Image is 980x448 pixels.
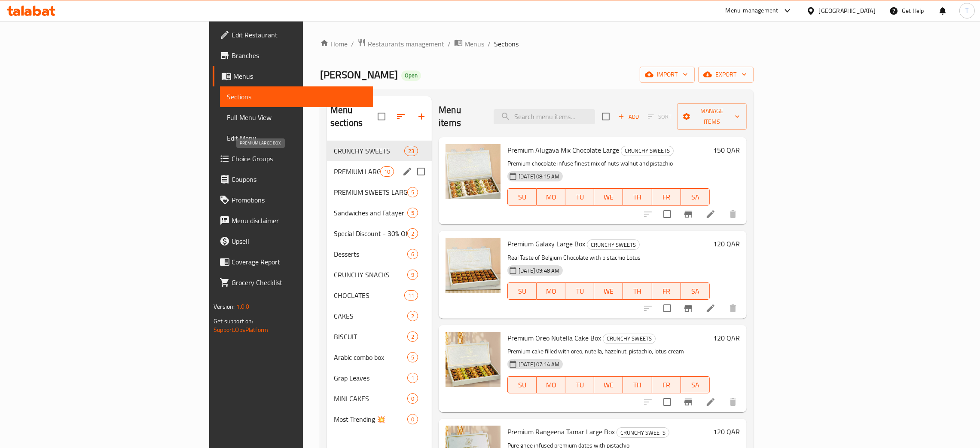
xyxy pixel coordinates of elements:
[507,237,585,250] span: Premium Galaxy Large Box
[684,191,706,203] span: SA
[684,285,706,298] span: SA
[507,158,710,169] p: Premium chocolate infuse finest mix of nuts walnut and pistachio
[401,71,421,81] div: Open
[494,39,519,49] span: Sections
[540,379,562,391] span: MO
[213,272,373,293] a: Grocery Checklist
[565,376,594,393] button: TU
[404,290,418,301] div: items
[598,379,620,391] span: WE
[407,208,418,218] div: items
[213,148,373,169] a: Choice Groups
[327,347,432,368] div: Arabic combo box5
[405,292,418,300] span: 11
[327,161,432,182] div: PREMIUM LARGE BOX10edit
[401,165,414,178] button: edit
[507,252,710,263] p: Real Taste of Belgium Chocolate with pistachio Lotus
[232,50,366,61] span: Branches
[681,282,710,300] button: SA
[507,346,710,357] p: Premium cake filled with oreo, nutella, hazelnut, pistachio, lotus cream
[647,69,688,80] span: import
[597,107,615,126] span: Select section
[617,427,669,438] div: CRUNCHY SWEETS
[623,376,652,393] button: TH
[407,187,418,197] div: items
[407,373,418,383] div: items
[678,204,699,224] button: Branch-specific-item
[658,299,676,317] span: Select to update
[615,110,642,123] span: Add item
[621,146,673,156] span: CRUNCHY SWEETS
[327,137,432,433] nav: Menu sections
[652,188,681,206] button: FR
[439,104,483,129] h2: Menu items
[658,205,676,223] span: Select to update
[334,311,407,321] span: CAKES
[515,360,563,368] span: [DATE] 07:14 AM
[334,249,407,259] div: Desserts
[408,415,418,423] span: 0
[232,277,366,288] span: Grocery Checklist
[408,333,418,341] span: 2
[334,331,407,342] span: BISCUIT
[681,188,710,206] button: SA
[540,285,562,298] span: MO
[408,395,418,403] span: 0
[213,66,373,86] a: Menus
[368,39,444,49] span: Restaurants management
[327,182,432,203] div: PREMIUM SWEETS LARGE BOX5
[232,257,366,267] span: Coverage Report
[213,25,373,45] a: Edit Restaurant
[214,301,235,312] span: Version:
[334,228,407,239] span: Special Discount - 30% Off
[220,107,373,128] a: Full Menu View
[213,45,373,66] a: Branches
[236,301,250,312] span: 1.0.0
[232,153,366,164] span: Choice Groups
[327,203,432,223] div: Sandwiches and Fatayer5
[407,228,418,239] div: items
[220,128,373,148] a: Edit Menu
[511,191,533,203] span: SU
[334,373,407,383] span: Grap Leaves
[372,107,391,126] span: Select all sections
[540,191,562,203] span: MO
[214,324,268,335] a: Support.OpsPlatform
[407,311,418,321] div: items
[214,316,253,327] span: Get support on:
[334,270,407,280] div: CRUNCHY SNACKS
[598,191,620,203] span: WE
[726,6,779,16] div: Menu-management
[587,240,639,250] span: CRUNCHY SWEETS
[327,223,432,244] div: Special Discount - 30% Off2
[334,208,407,218] span: Sandwiches and Fatayer
[587,239,640,250] div: CRUNCHY SWEETS
[507,144,619,156] span: Premium Alugava Mix Chocolate Large
[334,187,407,197] div: PREMIUM SWEETS LARGE BOX
[334,146,404,156] span: CRUNCHY SWEETS
[408,271,418,279] span: 9
[320,38,754,49] nav: breadcrumb
[705,303,716,313] a: Edit menu item
[684,106,739,127] span: Manage items
[511,285,533,298] span: SU
[723,392,743,412] button: delete
[569,379,591,391] span: TU
[537,282,565,300] button: MO
[327,409,432,430] div: Most Trending 💥0
[227,112,366,123] span: Full Menu View
[391,106,411,127] span: Sort sections
[357,38,444,49] a: Restaurants management
[327,306,432,326] div: CAKES2
[684,379,706,391] span: SA
[464,39,484,49] span: Menus
[642,110,677,123] span: Select section first
[640,67,695,83] button: import
[408,209,418,217] span: 5
[603,334,655,344] span: CRUNCHY SWEETS
[220,86,373,107] a: Sections
[405,147,418,155] span: 23
[327,141,432,161] div: CRUNCHY SWEETS23
[594,282,623,300] button: WE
